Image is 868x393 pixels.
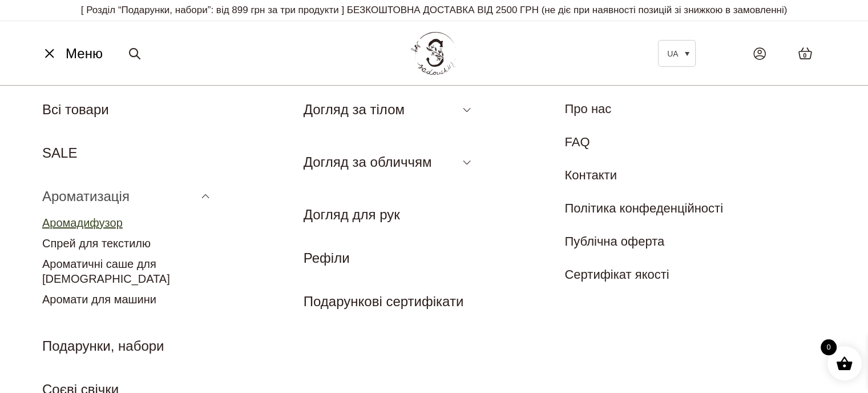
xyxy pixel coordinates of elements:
[304,250,350,266] a: Рефіли
[667,49,678,58] span: UA
[304,154,432,170] a: Догляд за обличчям
[564,267,669,282] a: Сертифікат якості
[411,32,457,75] img: BY SADOVSKIY
[304,294,464,309] a: Подарункові сертифікати
[658,40,696,67] a: UA
[564,201,723,215] a: Політика конфеденційності
[786,35,824,71] a: 0
[803,51,806,61] span: 0
[564,234,664,248] a: Публічна оферта
[304,207,400,222] a: Догляд для рук
[42,338,164,354] a: Подарунки, набори
[564,102,611,116] a: Про нас
[304,102,405,117] a: Догляд за тілом
[42,293,156,306] a: Аромати для машини
[42,258,170,285] a: Ароматичні саше для [DEMOGRAPHIC_DATA]
[37,43,106,65] button: Меню
[821,339,837,355] span: 0
[42,189,130,204] a: Ароматизація
[42,216,123,229] a: Аромадифузор
[42,102,109,117] a: Всі товари
[564,135,590,149] a: FAQ
[42,237,151,250] a: Спрей для текстилю
[66,43,103,64] span: Меню
[564,168,617,182] a: Контакти
[42,145,77,161] a: SALE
